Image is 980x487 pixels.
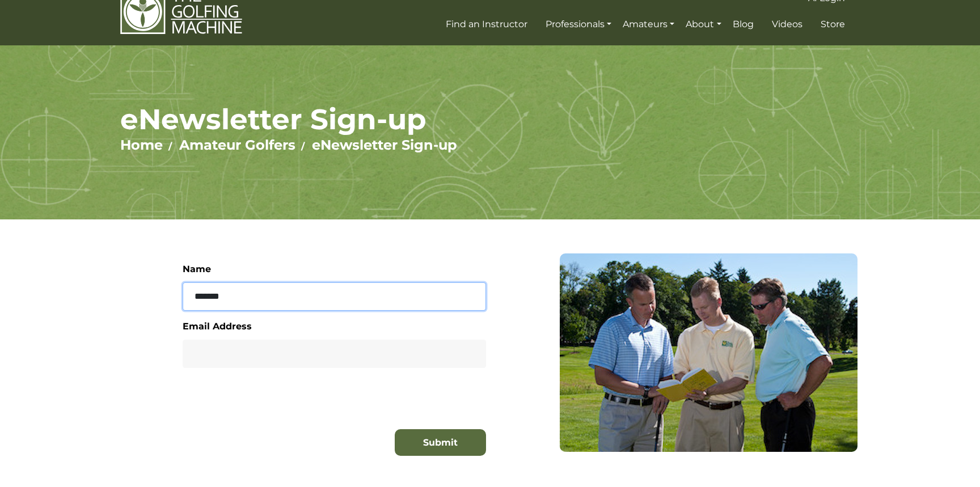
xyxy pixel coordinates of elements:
label: Email Address [183,319,252,334]
a: Store [818,14,848,35]
label: Name [183,262,211,277]
span: Store [821,19,845,29]
a: Amateur Golfers [179,137,295,153]
a: Find an Instructor [443,14,530,35]
a: Professionals [543,14,614,35]
span: Blog [733,19,754,29]
span: Videos [772,19,802,29]
a: About [683,14,724,35]
h1: eNewsletter Sign-up [120,102,860,137]
button: Submit [395,429,486,456]
a: Amateurs [620,14,677,35]
a: Home [120,137,163,153]
a: eNewsletter Sign-up [312,137,457,153]
a: Videos [769,14,805,35]
a: Blog [730,14,757,35]
span: Find an Instructor [446,19,527,29]
iframe: reCAPTCHA [183,376,315,410]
